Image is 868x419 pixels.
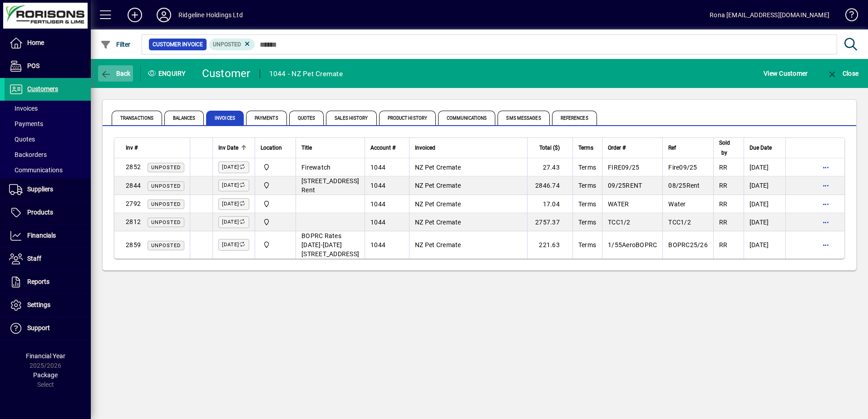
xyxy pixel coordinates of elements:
[126,182,141,189] span: 2844
[98,36,133,53] button: Filter
[668,164,697,171] span: Fire09/25
[126,218,141,225] span: 2812
[744,213,785,231] td: [DATE]
[126,241,141,248] span: 2859
[301,143,312,153] span: Title
[668,200,686,208] span: Water
[608,164,639,171] span: FIRE09/25
[126,163,141,171] span: 2852
[744,195,785,213] td: [DATE]
[819,178,833,193] button: More options
[218,143,249,153] div: Inv Date
[819,160,833,175] button: More options
[527,176,572,195] td: 2846.74
[149,7,178,23] button: Profile
[120,7,149,23] button: Add
[218,161,249,173] label: [DATE]
[126,143,138,153] span: Inv #
[261,180,290,190] span: Central
[415,143,435,153] span: Invoiced
[151,243,181,248] span: Unposted
[91,65,141,82] app-page-header-button: Back
[527,231,572,258] td: 221.63
[744,176,785,195] td: [DATE]
[9,166,63,174] span: Communications
[750,143,780,153] div: Due Date
[668,219,691,226] span: TCC1/2
[608,200,629,208] span: WATER
[415,241,461,248] span: NZ Pet Cremate
[539,143,560,153] span: Total ($)
[126,200,141,207] span: 2792
[301,164,330,171] span: Firewatch
[100,70,131,77] span: Back
[5,55,91,78] a: POS
[151,183,181,189] span: Unposted
[578,200,596,208] span: Terms
[151,201,181,207] span: Unposted
[827,70,858,77] span: Close
[27,324,50,331] span: Support
[5,132,91,147] a: Quotes
[5,178,91,201] a: Suppliers
[9,120,43,127] span: Payments
[218,216,249,228] label: [DATE]
[153,40,203,49] span: Customer Invoice
[578,219,596,226] span: Terms
[27,185,53,193] span: Suppliers
[415,200,461,208] span: NZ Pet Cremate
[5,201,91,224] a: Products
[819,238,833,252] button: More options
[819,215,833,229] button: More options
[744,231,785,258] td: [DATE]
[578,143,593,153] span: Terms
[719,219,728,226] span: RR
[112,111,162,125] span: Transactions
[668,143,708,153] div: Ref
[668,143,676,153] span: Ref
[608,219,631,226] span: TCC1/2
[370,182,385,189] span: 1044
[218,239,249,251] label: [DATE]
[213,41,241,48] span: Unposted
[151,219,181,225] span: Unposted
[9,105,38,112] span: Invoices
[578,182,596,189] span: Terms
[164,111,204,125] span: Balances
[608,241,657,248] span: 1/55AeroBOPRC
[301,143,359,153] div: Title
[301,232,359,258] span: BOPRC Rates [DATE]-[DATE] [STREET_ADDRESS]
[415,182,461,189] span: NZ Pet Cremate
[761,65,810,82] button: View Customer
[838,2,857,31] a: Knowledge Base
[370,241,385,248] span: 1044
[202,66,251,81] div: Customer
[527,195,572,213] td: 17.04
[98,65,133,82] button: Back
[261,217,290,227] span: Central
[261,240,290,250] span: Central
[27,301,50,308] span: Settings
[5,271,91,293] a: Reports
[206,111,244,125] span: Invoices
[379,111,436,125] span: Product History
[326,111,376,125] span: Sales History
[608,143,657,153] div: Order #
[415,143,522,153] div: Invoiced
[209,39,255,50] mat-chip: Customer Invoice Status: Unposted
[178,8,243,22] div: Ridgeline Holdings Ltd
[5,224,91,247] a: Financials
[527,158,572,176] td: 27.43
[26,352,65,360] span: Financial Year
[552,111,597,125] span: References
[370,219,385,226] span: 1044
[27,209,53,216] span: Products
[764,66,808,81] span: View Customer
[498,111,549,125] span: SMS Messages
[719,182,728,189] span: RR
[370,143,395,153] span: Account #
[5,162,91,178] a: Communications
[27,232,56,239] span: Financials
[533,143,568,153] div: Total ($)
[817,65,868,82] app-page-header-button: Close enquiry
